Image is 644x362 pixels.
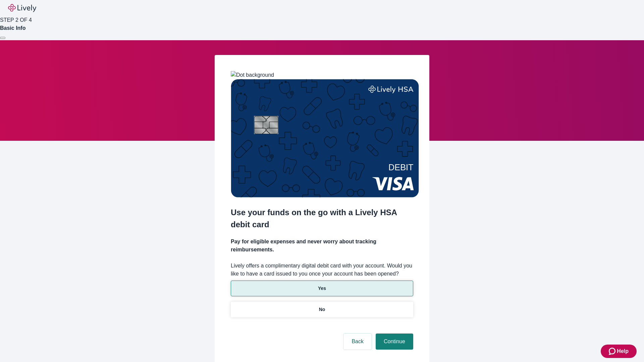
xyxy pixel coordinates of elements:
[609,347,617,355] svg: Zendesk support icon
[231,302,413,317] button: No
[231,206,413,231] h2: Use your funds on the go with a Lively HSA debit card
[231,281,413,296] button: Yes
[318,285,326,292] p: Yes
[376,334,413,350] button: Continue
[8,4,36,12] img: Lively
[231,262,413,278] label: Lively offers a complimentary digital debit card with your account. Would you like to have a card...
[601,345,637,358] button: Zendesk support iconHelp
[231,71,274,79] img: Dot background
[343,334,372,350] button: Back
[319,306,325,313] p: No
[617,347,629,355] span: Help
[231,238,413,254] h4: Pay for eligible expenses and never worry about tracking reimbursements.
[231,79,419,197] img: Debit card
